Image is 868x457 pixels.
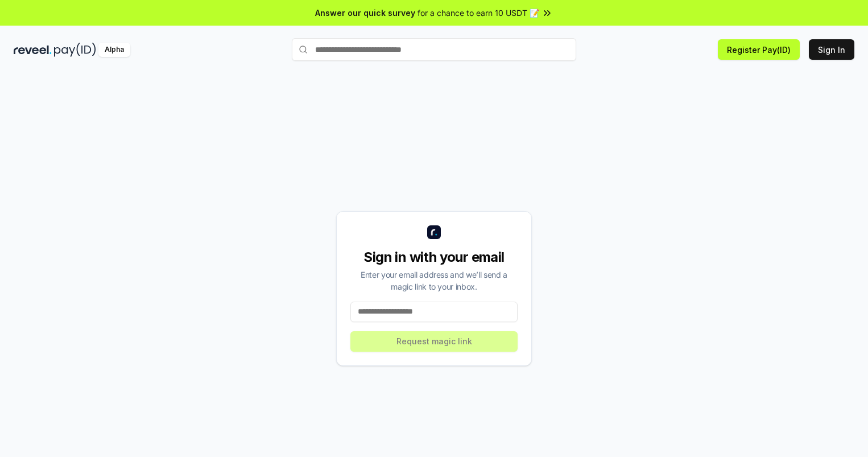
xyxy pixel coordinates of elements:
img: reveel_dark [14,43,52,57]
img: logo_small [427,225,441,239]
div: Sign in with your email [350,248,518,266]
span: Answer our quick survey [315,7,415,19]
span: for a chance to earn 10 USDT 📝 [418,7,539,19]
div: Alpha [98,43,130,57]
img: pay_id [54,43,96,57]
div: Enter your email address and we’ll send a magic link to your inbox. [350,269,518,293]
button: Sign In [809,39,854,60]
button: Register Pay(ID) [718,39,800,60]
